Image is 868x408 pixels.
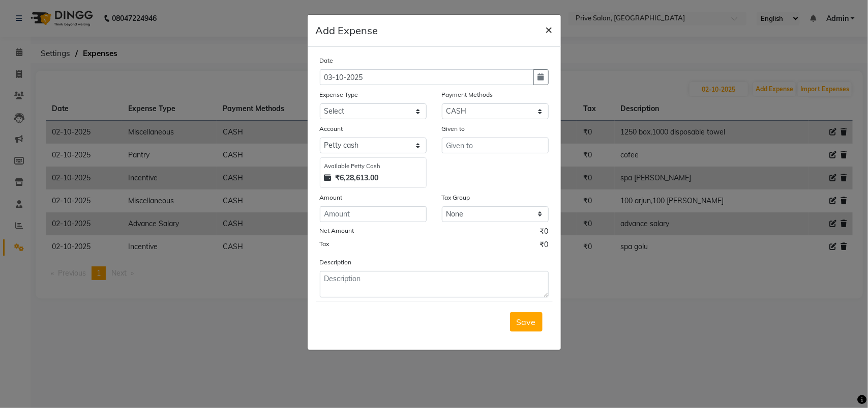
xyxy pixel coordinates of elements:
label: Net Amount [320,226,354,235]
label: Given to [442,124,465,133]
label: Date [320,56,334,65]
label: Tax [320,239,330,249]
span: × [546,21,553,37]
h5: Add Expense [316,23,378,38]
button: Close [537,15,561,43]
label: Account [320,124,343,133]
strong: ₹6,28,613.00 [336,173,379,183]
span: ₹0 [540,239,549,253]
label: Tax Group [442,193,470,202]
span: ₹0 [540,226,549,239]
span: Save [517,317,536,327]
label: Payment Methods [442,90,493,99]
label: Description [320,258,352,267]
label: Amount [320,193,343,202]
div: Available Petty Cash [324,162,422,171]
input: Given to [442,138,549,153]
label: Expense Type [320,90,358,99]
button: Save [510,312,543,332]
input: Amount [320,206,427,222]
